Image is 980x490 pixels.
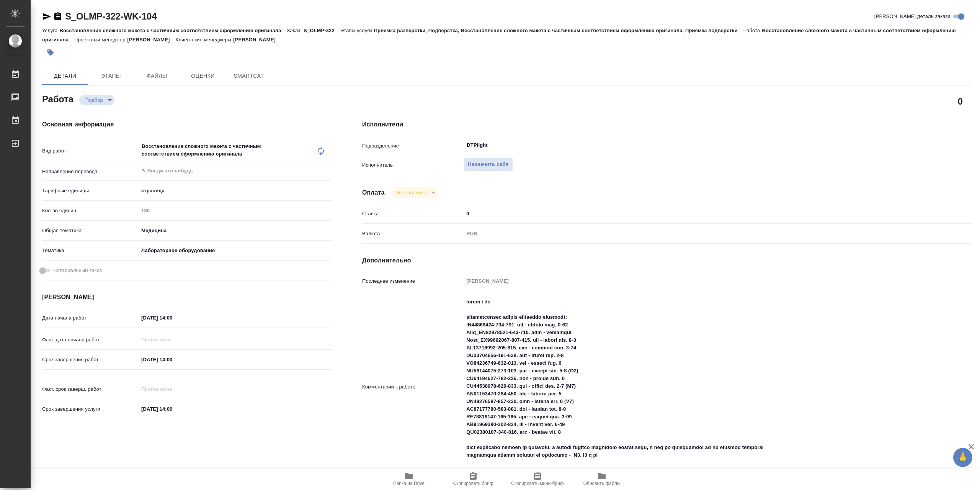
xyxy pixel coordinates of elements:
[377,469,441,490] button: Папка на Drive
[916,144,918,146] button: Open
[441,469,505,490] button: Скопировать бриф
[374,28,743,33] p: Приемка разверстки, Подверстка, Восстановление сложного макета с частичным соответствием оформлен...
[139,71,175,81] span: Файлы
[340,28,374,33] p: Этапы услуги
[393,481,425,486] span: Папка на Drive
[391,187,438,198] div: Подбор
[139,354,206,365] input: ✎ Введи что-нибудь
[42,227,139,234] p: Общая тематика
[139,312,206,323] input: ✎ Введи что-нибудь
[956,449,969,465] span: 🙏
[139,383,206,395] input: Пустое поле
[327,170,329,172] button: Open
[362,120,972,129] h4: Исполнители
[139,244,332,257] div: Лабораторное оборудование
[42,120,332,129] h4: Основная информация
[362,142,464,150] p: Подразделение
[958,95,963,108] h2: 0
[139,224,332,237] div: Медицина
[185,71,221,81] span: Оценки
[233,37,281,43] p: [PERSON_NAME]
[42,336,139,344] p: Факт. дата начала работ
[464,208,921,219] input: ✎ Введи что-нибудь
[953,448,972,467] button: 🙏
[141,166,304,175] input: ✎ Введи что-нибудь
[139,205,332,216] input: Пустое поле
[468,160,508,169] span: Назначить себя
[93,71,129,81] span: Этапы
[42,92,73,105] h2: Работа
[362,210,464,218] p: Ставка
[464,227,921,240] div: RUB
[505,469,570,490] button: Скопировать мини-бриф
[230,71,267,81] span: SmartCat
[42,293,332,302] h4: [PERSON_NAME]
[42,187,139,195] p: Тарифные единицы
[42,147,139,155] p: Вид работ
[362,383,464,391] p: Комментарий к работе
[42,405,139,413] p: Срок завершения услуги
[42,168,139,175] p: Направление перевода
[53,267,102,274] span: Нотариальный заказ
[395,189,429,196] button: Не оплачена
[743,28,762,33] p: Работа
[65,11,157,21] a: S_OLMP-322-WK-104
[83,97,105,103] button: Подбор
[42,314,139,322] p: Дата начала работ
[511,481,563,486] span: Скопировать мини-бриф
[874,13,951,20] span: [PERSON_NAME] детали заказа
[464,295,921,477] textarea: lorem i do sitametconsec adipis elitseddo eiusmodt: IN44868424-734-791. utl - etdolo mag. 0-62 Al...
[362,230,464,238] p: Валюта
[362,161,464,169] p: Исполнитель
[362,256,972,265] h4: Дополнительно
[139,334,206,345] input: Пустое поле
[42,247,139,254] p: Тематика
[453,481,493,486] span: Скопировать бриф
[79,95,114,105] div: Подбор
[47,71,83,81] span: Детали
[362,188,385,197] h4: Оплата
[42,207,139,215] p: Кол-во единиц
[362,277,464,285] p: Последнее изменение
[42,12,51,21] button: Скопировать ссылку для ЯМессенджера
[287,28,304,33] p: Заказ:
[53,12,62,21] button: Скопировать ссылку
[42,28,59,33] p: Услуга
[74,37,127,43] p: Проектный менеджер
[139,403,206,415] input: ✎ Введи что-нибудь
[304,28,340,33] p: S_OLMP-322
[464,158,513,171] button: Назначить себя
[59,28,287,33] p: Восстановление сложного макета с частичным соответствием оформлению оригинала
[175,37,233,43] p: Клиентские менеджеры
[570,469,634,490] button: Обновить файлы
[127,37,176,43] p: [PERSON_NAME]
[42,385,139,393] p: Факт. срок заверш. работ
[42,44,59,61] button: Добавить тэг
[583,481,621,486] span: Обновить файлы
[139,184,332,197] div: страница
[464,275,921,287] input: Пустое поле
[42,356,139,364] p: Срок завершения работ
